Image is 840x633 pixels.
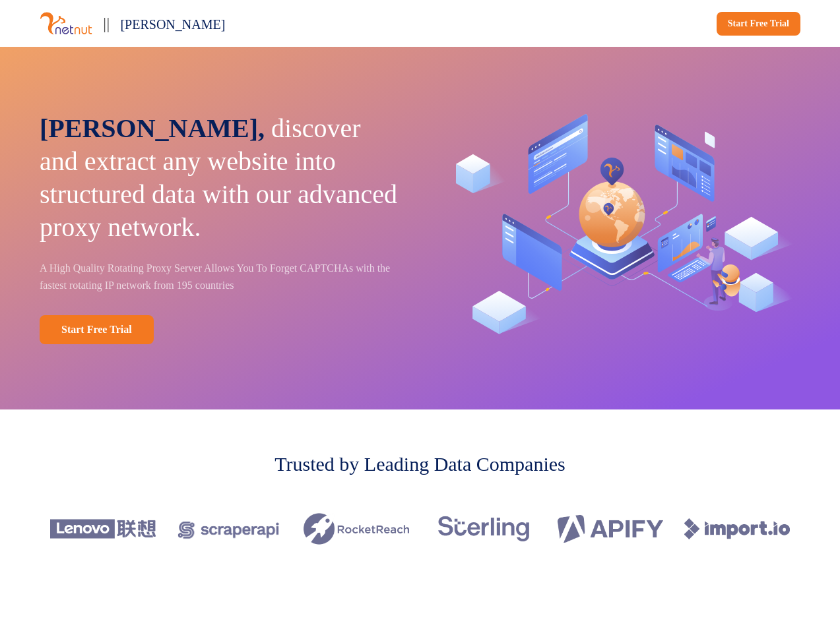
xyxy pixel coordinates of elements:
span: [PERSON_NAME], [40,113,265,143]
p: discover and extract any website into structured data with our advanced proxy network. [40,112,402,244]
a: Start Free Trial [40,315,154,344]
p: A High Quality Rotating Proxy Server Allows You To Forget CAPTCHAs with the fastest rotating IP n... [40,260,402,294]
p: Trusted by Leading Data Companies [275,449,565,479]
a: Start Free Trial [717,12,800,36]
p: || [103,11,110,36]
span: [PERSON_NAME] [120,17,225,32]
